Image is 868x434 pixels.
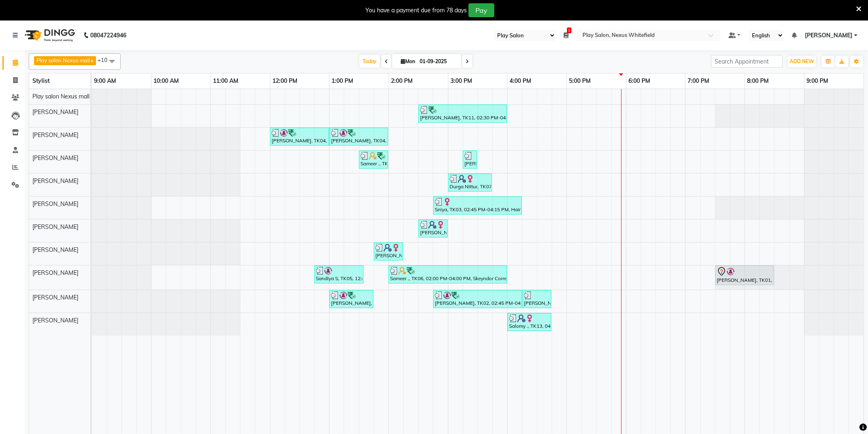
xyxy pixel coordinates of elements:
div: Sameer ., TK06, 02:00 PM-04:00 PM, Skeyndor Corrective (antiaging),Foot Massage [389,267,506,282]
a: 6:00 PM [626,75,652,87]
span: [PERSON_NAME] [32,294,78,301]
div: [PERSON_NAME], TK10, 02:30 PM-03:00 PM, Hair Cut [DEMOGRAPHIC_DATA] (Senior Stylist) [419,221,447,236]
span: [PERSON_NAME] [32,317,78,324]
span: +10 [98,57,114,63]
span: Today [359,55,380,68]
a: 5:00 PM [567,75,593,87]
div: Durga Nittur, TK07, 03:00 PM-03:45 PM, Hair Cut [DEMOGRAPHIC_DATA] (Senior Stylist) [449,175,491,190]
button: Pay [468,3,494,17]
span: [PERSON_NAME] [32,269,78,276]
div: [PERSON_NAME], TK11, 02:30 PM-04:00 PM, [PERSON_NAME] Shaping,Hair Cut Men (Senior stylist) [419,106,506,121]
div: [PERSON_NAME], TK12, 03:15 PM-03:30 PM, Hair Cut Men (Senior stylist) [464,152,476,167]
b: 08047224946 [90,24,126,47]
span: [PERSON_NAME] [32,154,78,162]
div: Sandiya S, TK05, 12:45 PM-01:35 PM, Classic pedicure,Threading EB,UL [315,267,363,282]
a: 7:00 PM [685,75,711,87]
span: 1 [567,27,571,33]
div: [PERSON_NAME], TK09, 01:45 PM-02:15 PM, Classic manicure [375,244,402,259]
span: [PERSON_NAME] [805,31,852,40]
div: [PERSON_NAME], TK04, 12:00 PM-01:00 PM, INOA Root Touch-Up Medium [271,129,328,144]
span: ADD NEW [790,58,814,64]
span: [PERSON_NAME] [32,200,78,208]
input: Search Appointment [711,55,783,68]
a: 2:00 PM [389,75,415,87]
a: 12:00 PM [270,75,299,87]
div: [PERSON_NAME], TK04, 01:00 PM-02:00 PM, New Generation Bond Building Treatment add -on [330,129,387,144]
span: [PERSON_NAME] [32,223,78,231]
span: Mon [399,58,417,64]
div: [PERSON_NAME], TK04, 01:00 PM-01:45 PM, GLITTER EFFECTS ON GEL POLISH [330,291,372,307]
a: 8:00 PM [745,75,771,87]
span: [PERSON_NAME] [32,246,78,254]
a: 9:00 PM [804,75,830,87]
div: [PERSON_NAME], TK08, 04:15 PM-04:45 PM, Gel Nail Polish Application [523,291,550,307]
div: You have a payment due from 78 days [365,6,467,15]
a: 3:00 PM [448,75,474,87]
span: Stylist [32,77,50,85]
span: [PERSON_NAME] [32,131,78,139]
a: 9:00 AM [92,75,118,87]
img: logo [21,24,77,47]
a: 4:00 PM [507,75,533,87]
span: [PERSON_NAME] [32,177,78,185]
a: 1 [564,32,569,39]
span: [PERSON_NAME] [32,108,78,116]
div: [PERSON_NAME], TK02, 02:45 PM-04:15 PM, Cat Eye Polish [434,291,521,307]
div: Sniya, TK03, 02:45 PM-04:15 PM, Hair Cut [DEMOGRAPHIC_DATA] (Senior Stylist),FUSIO-DOSE PLUS RITU... [434,198,521,213]
div: [PERSON_NAME], TK01, 07:30 PM-08:30 PM, Advanced Pedicure [716,267,773,284]
div: Sameer ., TK06, 01:30 PM-02:00 PM, [PERSON_NAME] Shaping [360,152,387,167]
a: x [90,57,94,64]
input: 2025-09-01 [417,55,458,68]
button: ADD NEW [788,56,816,67]
span: Play salon Nexus mall [37,57,90,64]
a: 11:00 AM [211,75,240,87]
a: 1:00 PM [329,75,355,87]
a: 10:00 AM [151,75,181,87]
span: Play salon Nexus mall [32,93,89,100]
div: Salomy ., TK13, 04:00 PM-04:45 PM, Classic pedicure,Threading-Upper Lip [508,314,550,330]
